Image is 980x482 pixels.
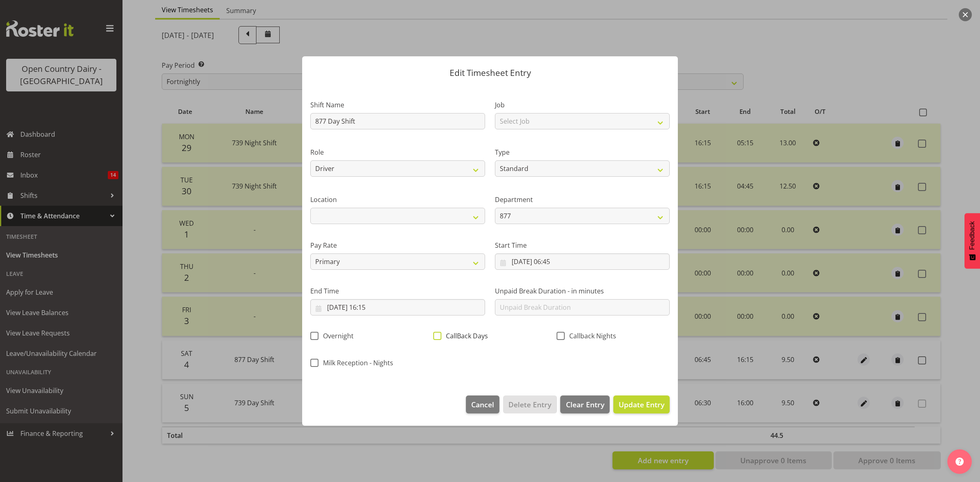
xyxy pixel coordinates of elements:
[310,195,485,204] label: Location
[466,395,499,413] button: Cancel
[560,395,609,413] button: Clear Entry
[495,195,670,204] label: Department
[318,359,393,367] span: Milk Reception - Nights
[503,395,557,413] button: Delete Entry
[310,147,485,157] label: Role
[566,399,604,410] span: Clear Entry
[495,147,670,157] label: Type
[495,240,670,250] label: Start Time
[613,395,670,413] button: Update Entry
[969,221,976,250] span: Feedback
[310,69,670,77] p: Edit Timesheet Entry
[310,286,485,296] label: End Time
[441,332,488,340] span: CallBack Days
[310,240,485,250] label: Pay Rate
[495,253,670,270] input: Click to select...
[495,100,670,110] label: Job
[310,299,485,315] input: Click to select...
[508,399,551,410] span: Delete Entry
[471,399,494,410] span: Cancel
[310,113,485,129] input: Shift Name
[955,458,964,466] img: help-xxl-2.png
[310,100,485,110] label: Shift Name
[318,332,354,340] span: Overnight
[964,213,980,269] button: Feedback - Show survey
[565,332,616,340] span: Callback Nights
[495,299,670,315] input: Unpaid Break Duration
[619,400,664,409] span: Update Entry
[495,286,670,296] label: Unpaid Break Duration - in minutes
